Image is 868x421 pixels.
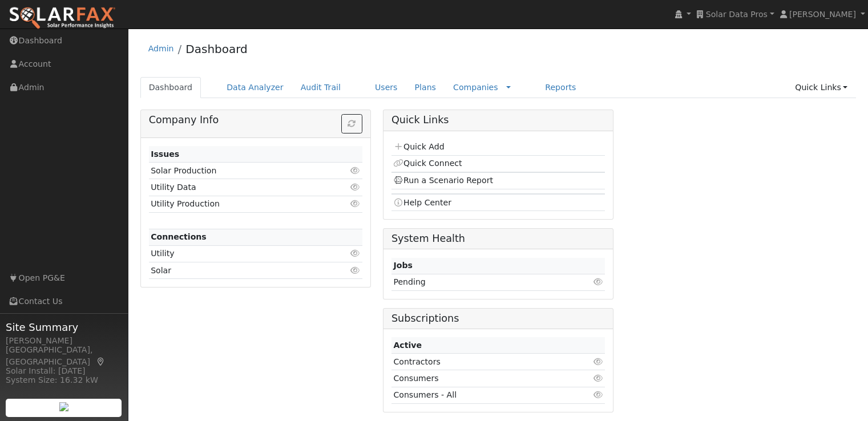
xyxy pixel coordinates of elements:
td: Solar [149,262,328,279]
i: Click to view [350,266,361,274]
a: Audit Trail [292,77,349,98]
td: Consumers - All [391,387,568,403]
td: Solar Production [149,163,328,179]
a: Dashboard [140,77,201,98]
h5: System Health [391,233,605,245]
i: Click to view [593,358,603,366]
i: Click to view [350,249,361,257]
div: [PERSON_NAME] [6,335,122,347]
i: Click to view [593,374,603,382]
h5: Company Info [149,114,362,126]
td: Utility [149,245,328,262]
a: Help Center [393,198,451,207]
td: Consumers [391,370,568,387]
div: Solar Install: [DATE] [6,365,122,377]
i: Click to view [593,278,603,286]
a: Data Analyzer [218,77,292,98]
strong: Jobs [393,261,412,270]
div: System Size: 16.32 kW [6,374,122,386]
a: Users [366,77,406,98]
a: Map [96,357,106,366]
span: Site Summary [6,319,122,335]
a: Quick Add [393,142,444,151]
td: Utility Data [149,179,328,196]
strong: Active [393,341,422,350]
i: Click to view [350,200,361,208]
a: Quick Links [786,77,856,98]
h5: Quick Links [391,114,605,126]
td: Contractors [391,354,568,370]
img: SolarFax [9,6,116,30]
img: retrieve [59,402,68,411]
a: Companies [453,83,498,92]
a: Run a Scenario Report [393,176,493,185]
h5: Subscriptions [391,313,605,325]
i: Click to view [350,183,361,191]
a: Plans [406,77,445,98]
i: Click to view [350,167,361,175]
a: Dashboard [185,42,248,56]
span: [PERSON_NAME] [789,10,856,19]
strong: Issues [151,149,179,159]
i: Click to view [593,391,603,399]
span: Solar Data Pros [706,10,768,19]
a: Quick Connect [393,159,462,168]
td: Pending [391,274,545,290]
a: Reports [536,77,584,98]
td: Utility Production [149,196,328,212]
div: [GEOGRAPHIC_DATA], [GEOGRAPHIC_DATA] [6,344,122,368]
a: Admin [148,44,174,53]
strong: Connections [151,232,207,241]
